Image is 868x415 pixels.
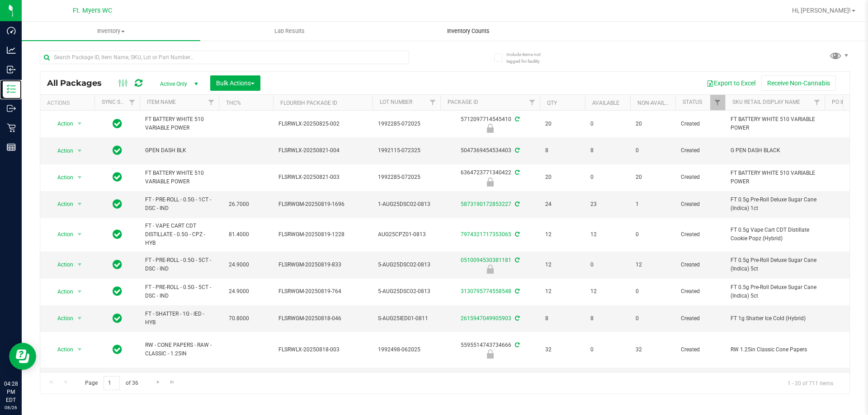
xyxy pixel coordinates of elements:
a: Sku Retail Display Name [732,99,800,105]
a: 3130795774558548 [461,288,511,294]
a: Inventory [22,22,200,41]
a: Item Name [147,99,176,105]
a: 0510094530381181 [461,257,511,263]
span: Created [681,200,720,209]
a: Inventory Counts [379,22,557,41]
span: FLSRWLX-20250818-003 [278,345,367,354]
span: FT 0.5g Vape Cart CDT Distillate Cookie Popz (Hybrid) [731,226,819,243]
span: 26.7000 [224,198,254,211]
span: Created [681,230,720,239]
a: Package ID [448,99,478,105]
span: Action [49,228,74,241]
span: 8 [545,146,580,155]
inline-svg: Analytics [7,46,16,55]
span: 0 [590,345,625,354]
a: Flourish Package ID [280,100,337,106]
span: FT - PRE-ROLL - 0.5G - 5CT - DSC - IND [145,283,213,300]
span: 12 [590,287,625,296]
span: Action [49,285,74,298]
span: FT 1g Shatter Ice Cold (Hybrid) [731,314,819,323]
span: In Sync [113,117,122,130]
span: Sync from Compliance System [514,342,519,348]
span: Created [681,173,720,182]
span: GPEN DASH BLK [145,146,213,155]
span: In Sync [113,144,122,157]
span: Lab Results [262,27,317,35]
span: 0 [636,230,670,239]
a: Lot Number [380,99,412,105]
span: 32 [545,345,580,354]
span: AUG25CPZ01-0813 [378,230,435,239]
inline-svg: Reports [7,143,16,152]
div: Actions [47,100,91,106]
span: RW - CONE PAPERS - RAW - CLASSIC - 1.25IN [145,341,213,358]
span: 12 [590,230,625,239]
span: Action [49,312,74,325]
span: 0 [590,173,625,182]
span: 8 [545,314,580,323]
span: 1-AUG25DSC02-0813 [378,200,435,209]
span: select [74,198,85,210]
span: FT 0.5g Pre-Roll Deluxe Sugar Cane (Indica) 5ct [731,256,819,273]
span: Sync from Compliance System [514,116,519,122]
span: 1992285-072025 [378,173,435,182]
inline-svg: Inbound [7,65,16,74]
input: Search Package ID, Item Name, SKU, Lot or Part Number... [40,51,409,64]
span: G PEN DASH BLACK [731,146,819,155]
span: 12 [545,287,580,296]
span: Sync from Compliance System [514,201,519,207]
span: FLSRWGM-20250818-046 [278,314,367,323]
span: FT BATTERY WHITE 510 VARIABLE POWER [145,169,213,186]
div: 5712097714545410 [439,115,541,133]
a: Lab Results [200,22,379,41]
div: 5595514743734666 [439,341,541,359]
span: FLSRWGM-20250819-764 [278,287,367,296]
span: In Sync [113,228,122,241]
span: S-AUG25IED01-0811 [378,314,435,323]
span: Inventory Counts [435,27,502,35]
a: Filter [204,95,219,110]
span: Include items not tagged for facility [506,51,552,65]
span: FLSRWGM-20250819-833 [278,261,367,269]
div: Newly Received [439,265,541,274]
span: Inventory [22,27,200,35]
a: 7974321717353065 [461,231,511,238]
span: In Sync [113,285,122,298]
span: Sync from Compliance System [514,315,519,322]
span: 12 [545,261,580,269]
span: Bulk Actions [216,79,255,87]
span: Sync from Compliance System [514,231,519,238]
a: Non-Available [637,100,678,106]
a: Go to the last page [166,376,179,388]
span: 81.4000 [224,228,254,241]
span: All Packages [47,78,111,88]
span: Sync from Compliance System [514,147,519,154]
div: Newly Received [439,350,541,359]
span: 24 [545,200,580,209]
a: THC% [226,100,241,106]
span: 8 [590,314,625,323]
div: 6364723771340422 [439,168,541,186]
span: 0 [590,261,625,269]
input: 1 [104,376,120,390]
div: 5047369454534403 [439,146,541,155]
span: In Sync [113,258,122,271]
span: FLSRWLX-20250821-003 [278,173,367,182]
span: 0 [636,314,670,323]
span: FT - SHATTER - 1G - IED - HYB [145,310,213,327]
span: select [74,343,85,356]
a: Filter [710,95,725,110]
a: Sync Status [102,99,137,105]
p: 04:28 PM EDT [4,380,18,404]
inline-svg: Inventory [7,84,16,93]
span: 23 [590,200,625,209]
button: Bulk Actions [210,75,260,91]
div: Newly Received [439,177,541,187]
span: FLSRWLX-20250821-004 [278,146,367,155]
span: 32 [636,345,670,354]
a: Go to the next page [151,376,165,388]
span: 24.9000 [224,285,254,298]
span: Hi, [PERSON_NAME]! [792,7,851,14]
span: select [74,312,85,325]
inline-svg: Outbound [7,104,16,113]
